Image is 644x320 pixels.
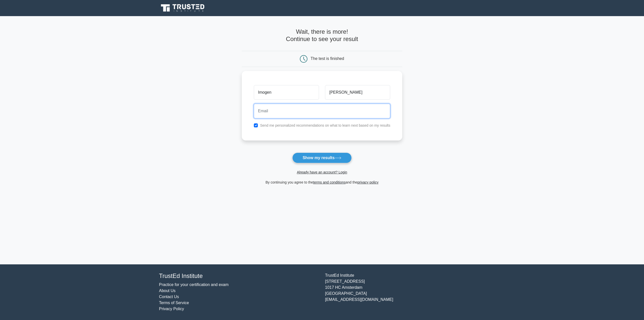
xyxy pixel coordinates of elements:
[260,123,390,127] label: Send me personalized recommendations on what to learn next based on my results
[311,56,344,61] div: The test is finished
[159,289,176,293] a: About Us
[322,272,488,312] div: TrustEd Institute [STREET_ADDRESS] 1017 HC Amsterdam [GEOGRAPHIC_DATA] [EMAIL_ADDRESS][DOMAIN_NAME]
[159,307,184,311] a: Privacy Policy
[357,180,379,184] a: privacy policy
[254,85,319,100] input: First name
[239,179,406,185] div: By continuing you agree to the and the
[159,295,179,299] a: Contact Us
[313,180,346,184] a: terms and conditions
[292,153,352,163] button: Show my results
[159,282,229,287] a: Practice for your certification and exam
[297,170,347,174] a: Already have an account? Login
[159,272,319,280] h4: TrustEd Institute
[325,85,390,100] input: Last name
[242,28,403,43] h4: Wait, there is more! Continue to see your result
[254,104,390,118] input: Email
[159,301,189,305] a: Terms of Service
